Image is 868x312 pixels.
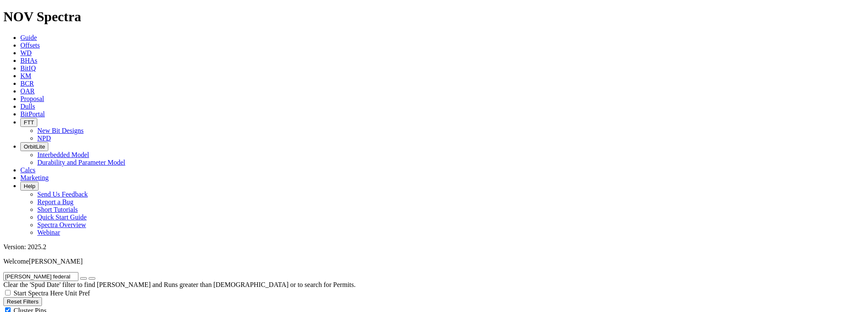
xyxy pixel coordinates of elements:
[20,174,49,181] a: Marketing
[37,214,86,221] a: Quick Start Guide
[20,42,40,49] a: Offsets
[5,290,11,295] input: Start Spectra Here
[20,118,37,127] button: FTT
[3,297,42,306] button: Reset Filters
[37,206,78,213] a: Short Tutorials
[29,258,83,265] span: [PERSON_NAME]
[3,272,78,281] input: Search
[37,221,86,228] a: Spectra Overview
[20,49,32,56] a: WD
[20,65,36,72] a: BitIQ
[37,198,73,205] a: Report a Bug
[37,135,51,142] a: NPD
[3,9,865,25] h1: NOV Spectra
[20,95,44,102] a: Proposal
[3,258,865,265] p: Welcome
[20,110,45,118] a: BitPortal
[20,34,37,41] a: Guide
[37,159,125,166] a: Durability and Parameter Model
[20,166,36,174] a: Calcs
[37,229,60,236] a: Webinar
[20,72,31,79] a: KM
[37,191,88,198] a: Send Us Feedback
[20,142,48,151] button: OrbitLite
[20,103,35,110] a: Dulls
[14,290,63,297] span: Start Spectra Here
[37,127,83,134] a: New Bit Designs
[24,143,45,150] span: OrbitLite
[3,281,356,288] span: Clear the 'Spud Date' filter to find [PERSON_NAME] and Runs greater than [DEMOGRAPHIC_DATA] or to...
[3,243,865,251] div: Version: 2025.2
[20,87,35,95] a: OAR
[24,119,34,126] span: FTT
[24,183,35,189] span: Help
[37,151,89,158] a: Interbedded Model
[20,80,34,87] a: BCR
[65,290,90,297] span: Unit Pref
[20,182,39,191] button: Help
[20,57,37,64] a: BHAs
